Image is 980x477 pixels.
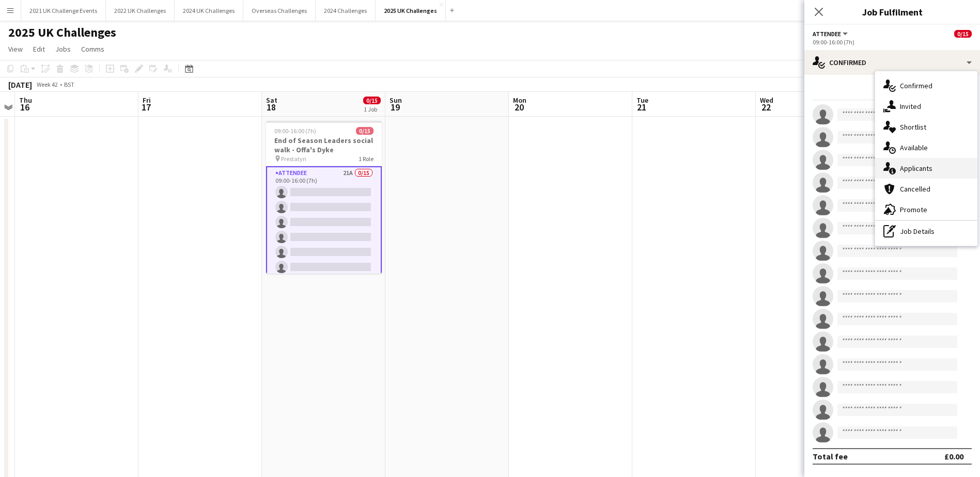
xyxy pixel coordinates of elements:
span: 22 [758,101,773,113]
div: 09:00-16:00 (7h) [813,38,972,46]
h3: Job Fulfilment [804,5,980,19]
div: Applicants [875,158,977,179]
span: 0/15 [363,97,381,104]
button: 2024 Challenges [316,1,376,21]
span: Sat [266,96,277,105]
button: Overseas Challenges [243,1,316,21]
h1: 2025 UK Challenges [8,25,116,40]
div: [DATE] [8,79,32,90]
span: 1 Role [359,155,374,163]
div: Shortlist [875,117,977,137]
div: Promote [875,199,977,220]
span: 20 [511,101,526,113]
span: 0/15 [954,30,972,38]
button: 2022 UK Challenges [106,1,175,21]
div: Total fee [813,451,848,462]
span: 09:00-16:00 (7h) [274,127,316,135]
div: £0.00 [944,451,963,462]
span: Thu [19,96,32,105]
div: Cancelled [875,179,977,199]
span: 18 [265,101,277,113]
button: 2024 UK Challenges [175,1,243,21]
span: 21 [635,101,648,113]
span: Jobs [55,44,71,54]
a: Comms [77,42,108,56]
div: Invited [875,96,977,117]
button: 2021 UK Challenge Events [21,1,106,21]
div: 1 Job [364,105,380,113]
span: Wed [760,96,773,105]
button: Attendee [813,30,849,38]
app-card-role: Attendee21A0/1509:00-16:00 (7h) [266,166,382,413]
span: 16 [18,101,32,113]
span: View [8,44,23,54]
div: Available [875,137,977,158]
span: Fri [143,96,151,105]
span: Sun [390,96,402,105]
span: Week 42 [34,81,60,88]
button: 2025 UK Challenges [376,1,446,21]
span: 17 [141,101,151,113]
a: View [4,42,27,56]
div: BST [64,81,74,88]
span: Prestatyn [281,155,306,163]
a: Jobs [51,42,75,56]
h3: End of Season Leaders social walk - Offa's Dyke [266,136,382,154]
span: Mon [513,96,526,105]
app-job-card: 09:00-16:00 (7h)0/15End of Season Leaders social walk - Offa's Dyke Prestatyn1 RoleAttendee21A0/1... [266,121,382,274]
div: Confirmed [875,75,977,96]
span: Tue [636,96,648,105]
span: 19 [388,101,402,113]
span: Edit [33,44,45,54]
span: Comms [81,44,104,54]
span: Attendee [813,30,841,38]
div: Job Details [875,221,977,242]
a: Edit [29,42,49,56]
span: 0/15 [356,127,374,135]
div: Confirmed [804,50,980,75]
